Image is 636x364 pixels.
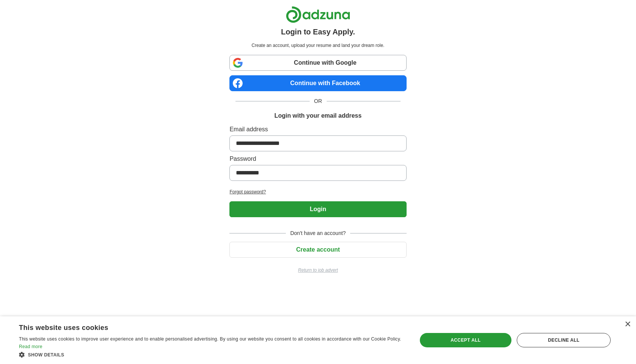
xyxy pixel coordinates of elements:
[19,344,42,349] a: Read more, opens a new window
[229,246,406,253] a: Create account
[229,267,406,274] a: Return to job advert
[231,42,405,49] p: Create an account, upload your resume and land your dream role.
[625,322,630,327] div: Close
[229,201,406,217] button: Login
[229,188,406,195] a: Forgot password?
[281,26,355,37] h1: Login to Easy Apply.
[19,321,387,332] div: This website uses cookies
[19,351,405,358] div: Show details
[28,352,64,358] span: Show details
[229,55,406,71] a: Continue with Google
[229,154,406,163] label: Password
[420,333,511,347] div: Accept all
[517,333,611,347] div: Decline all
[310,97,327,105] span: OR
[286,229,351,237] span: Don't have an account?
[19,336,401,342] span: This website uses cookies to improve user experience and to enable personalised advertising. By u...
[229,75,406,91] a: Continue with Facebook
[286,6,350,23] img: Adzuna logo
[229,125,406,134] label: Email address
[229,242,406,258] button: Create account
[274,111,362,120] h1: Login with your email address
